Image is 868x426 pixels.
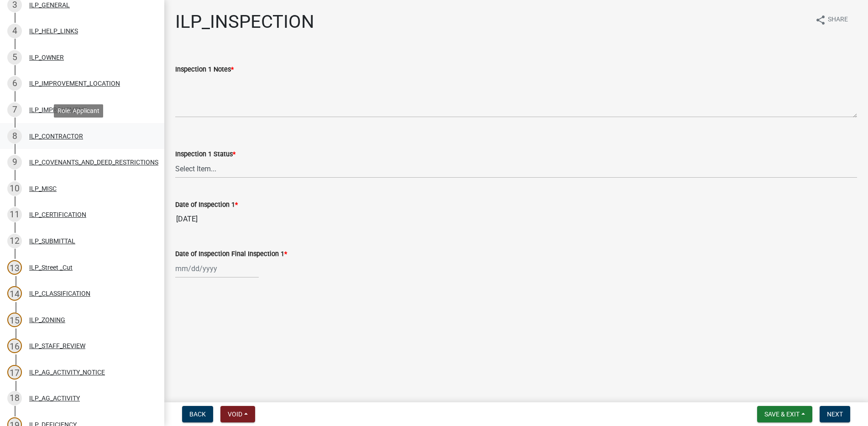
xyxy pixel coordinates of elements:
span: Next [827,411,843,418]
div: ILP_STAFF_REVIEW [29,343,85,349]
div: 17 [7,365,22,380]
div: ILP_IMPROVEMENT [29,107,87,113]
div: ILP_IMPROVEMENT_LOCATION [29,80,120,87]
span: Save & Exit [764,411,800,418]
div: 18 [7,391,22,405]
button: Void [220,406,255,422]
div: ILP_CERTIFICATION [29,211,86,218]
span: Share [828,15,848,26]
div: 13 [7,260,22,275]
div: ILP_GENERAL [29,2,70,8]
button: shareShare [808,11,855,29]
button: Save & Exit [757,406,812,422]
div: ILP_HELP_LINKS [29,28,78,34]
div: ILP_CONTRACTOR [29,133,83,139]
i: share [815,15,826,26]
div: ILP_SUBMITTAL [29,238,75,244]
div: 10 [7,181,22,196]
div: ILP_ZONING [29,317,65,323]
span: Void [228,411,242,418]
div: 8 [7,129,22,144]
div: Role: Applicant [54,104,103,118]
div: 12 [7,234,22,248]
input: mm/dd/yyyy [175,259,259,278]
div: 16 [7,339,22,353]
div: ILP_Street _Cut [29,264,73,271]
div: ILP_AG_ACTIVITY_NOTICE [29,369,105,375]
div: 5 [7,50,22,65]
div: ILP_CLASSIFICATION [29,290,90,297]
div: 4 [7,24,22,38]
label: Inspection 1 Notes [175,67,234,73]
h1: ILP_INSPECTION [175,11,314,33]
div: 14 [7,286,22,301]
button: Next [820,406,850,422]
div: 11 [7,207,22,222]
div: 6 [7,76,22,91]
div: ILP_MISC [29,185,57,192]
div: 7 [7,103,22,117]
div: 15 [7,313,22,327]
label: Date of Inspection Final Inspection 1 [175,251,287,257]
span: Back [189,411,206,418]
div: 9 [7,155,22,169]
label: Date of Inspection 1 [175,202,238,208]
button: Back [182,406,213,422]
label: Inspection 1 Status [175,151,235,158]
div: ILP_COVENANTS_AND_DEED_RESTRICTIONS [29,159,158,165]
div: ILP_OWNER [29,54,64,61]
div: ILP_AG_ACTIVITY [29,395,80,401]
